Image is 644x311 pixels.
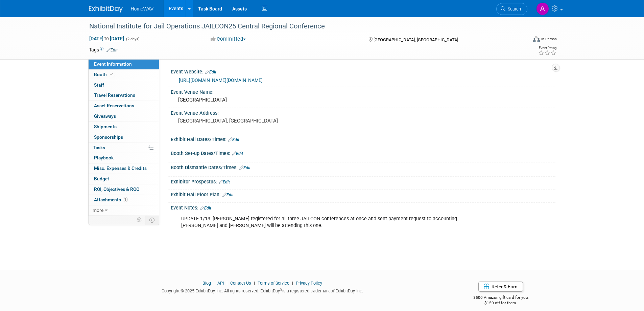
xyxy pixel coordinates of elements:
a: Edit [239,165,251,170]
a: Tasks [89,143,159,153]
div: Event Venue Address: [171,108,555,116]
span: | [212,281,216,286]
span: | [225,281,229,286]
div: Booth Set-up Dates/Times: [171,148,555,157]
span: Playbook [94,155,114,160]
a: Edit [228,137,239,142]
i: Booth reservation complete [110,72,113,76]
a: more [89,205,159,216]
a: Edit [232,151,243,156]
a: ROI, Objectives & ROO [89,184,159,195]
a: Misc. Expenses & Credits [89,163,159,174]
img: Amanda Jasper [536,2,549,15]
td: Tags [89,46,118,53]
span: Booth [94,72,115,77]
span: Event Information [94,61,132,67]
span: Staff [94,82,104,88]
div: Exhibitor Prospectus: [171,177,555,185]
a: Edit [106,48,118,52]
div: Event Rating [538,46,556,50]
a: Privacy Policy [296,281,322,286]
span: [GEOGRAPHIC_DATA], [GEOGRAPHIC_DATA] [374,37,458,42]
span: | [290,281,295,286]
a: Edit [222,193,234,197]
div: Copyright © 2025 ExhibitDay, Inc. All rights reserved. ExhibitDay is a registered trademark of Ex... [89,286,436,294]
a: Event Information [89,59,159,69]
a: Blog [202,281,211,286]
span: more [93,207,103,213]
div: Exhibit Hall Floor Plan: [171,190,555,198]
a: Playbook [89,153,159,163]
a: Travel Reservations [89,90,159,101]
a: Booth [89,70,159,80]
div: UPDATE 1/13: [PERSON_NAME] registered for all three JAILCON conferences at once and sent payment ... [176,212,481,232]
a: API [217,281,224,286]
a: Contact Us [230,281,251,286]
span: 1 [123,197,128,202]
span: Sponsorships [94,134,123,140]
a: Edit [200,206,211,210]
div: $500 Amazon gift card for you, [446,290,555,306]
span: ROI, Objectives & ROO [94,186,139,192]
span: Tasks [93,145,105,150]
a: Sponsorships [89,132,159,142]
div: $150 off for them. [446,300,555,306]
a: Attachments1 [89,195,159,205]
a: Terms of Service [258,281,289,286]
td: Personalize Event Tab Strip [134,216,145,224]
span: Misc. Expenses & Credits [94,165,147,171]
div: Event Venue Name: [171,87,555,95]
span: to [103,36,110,41]
a: Shipments [89,122,159,132]
sup: ® [280,288,282,291]
div: Booth Dismantle Dates/Times: [171,162,555,171]
a: Giveaways [89,111,159,121]
span: Budget [94,176,109,181]
a: [URL][DOMAIN_NAME][DOMAIN_NAME] [179,77,263,83]
span: Travel Reservations [94,92,135,98]
a: Staff [89,80,159,90]
img: Format-Inperson.png [533,36,540,42]
span: HomeWAV [131,6,154,12]
pre: [GEOGRAPHIC_DATA], [GEOGRAPHIC_DATA] [178,118,324,124]
div: National Institute for Jail Operations JAILCON25 Central Regional Conference [87,20,517,32]
div: Event Website: [171,67,555,75]
span: [DATE] [DATE] [89,36,124,42]
span: Search [505,6,521,12]
td: Toggle Event Tabs [145,216,159,224]
span: (2 days) [125,37,140,41]
a: Budget [89,174,159,184]
div: Event Format [487,35,557,45]
div: Event Notes: [171,203,555,212]
img: ExhibitDay [89,6,123,13]
span: Giveaways [94,113,116,119]
a: Edit [219,180,230,184]
a: Refer & Earn [478,282,523,292]
a: Search [496,3,527,15]
div: [GEOGRAPHIC_DATA] [176,95,550,105]
a: Asset Reservations [89,101,159,111]
span: Attachments [94,197,128,202]
a: Edit [205,70,216,74]
div: In-Person [541,37,557,42]
span: | [252,281,257,286]
div: Exhibit Hall Dates/Times: [171,134,555,143]
span: Asset Reservations [94,103,134,108]
span: Shipments [94,124,117,129]
button: Committed [208,36,248,43]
